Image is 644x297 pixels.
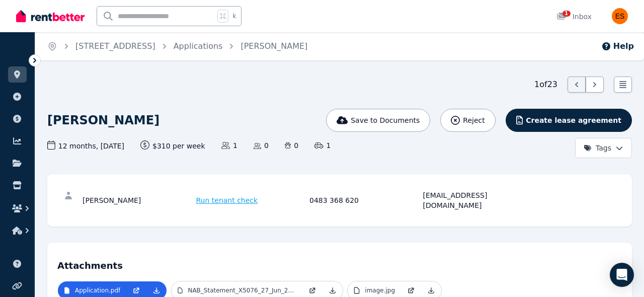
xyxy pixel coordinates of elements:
[309,190,420,210] div: 0483 368 620
[75,286,120,294] p: Application.pdf
[188,286,296,294] p: NAB_Statement_X5076_27_Jun_2025.pdf
[140,140,205,151] span: $310 per week
[351,115,420,125] span: Save to Documents
[584,143,611,153] span: Tags
[196,195,258,205] span: Run tenant check
[232,12,236,20] span: k
[556,12,592,22] div: Inbox
[506,109,632,132] button: Create lease agreement
[47,140,124,151] span: 12 months , [DATE]
[526,115,621,125] span: Create lease agreement
[314,140,331,151] span: 1
[423,190,534,210] div: [EMAIL_ADDRESS][DOMAIN_NAME]
[57,253,622,273] h4: Attachments
[35,32,319,60] nav: Breadcrumb
[534,79,557,91] span: 1 of 23
[83,190,193,210] div: [PERSON_NAME]
[326,109,431,132] button: Save to Documents
[440,109,495,132] button: Reject
[575,138,632,158] button: Tags
[610,263,634,287] div: Open Intercom Messenger
[240,41,307,51] a: [PERSON_NAME]
[365,286,395,294] p: image.jpg
[16,9,85,24] img: RentBetter
[562,11,571,17] span: 1
[601,40,634,52] button: Help
[174,41,223,51] a: Applications
[612,8,628,24] img: Evangeline Samoilov
[221,140,237,151] span: 1
[47,112,159,128] h1: [PERSON_NAME]
[285,140,298,151] span: 0
[463,115,485,125] span: Reject
[75,41,155,51] a: [STREET_ADDRESS]
[254,140,269,151] span: 0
